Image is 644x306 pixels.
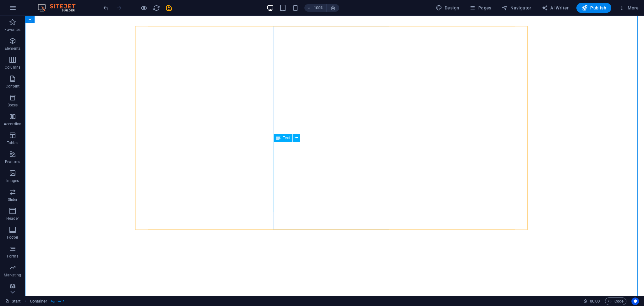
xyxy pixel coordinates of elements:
button: Usercentrics [631,297,639,305]
span: AI Writer [541,5,569,11]
span: Text [283,136,290,140]
i: Undo: Cut (Ctrl+Z) [103,4,110,12]
p: Elements [5,46,21,51]
a: Click to cancel selection. Double-click to open Pages [5,297,21,305]
p: Marketing [4,273,21,278]
p: Images [6,178,19,183]
p: Forms [7,254,18,259]
span: Navigator [502,5,531,11]
span: Click to select. Double-click to edit [30,297,47,305]
button: Pages [467,3,494,13]
button: reload [153,4,160,12]
nav: breadcrumb [30,297,65,305]
span: Pages [469,5,491,11]
button: Click here to leave preview mode and continue editing [140,4,147,12]
p: Favorites [4,27,20,32]
span: Publish [581,5,606,11]
span: More [619,5,639,11]
span: : [594,299,595,303]
p: Features [5,159,20,164]
button: save [165,4,173,12]
button: Navigator [499,3,534,13]
button: Design [433,3,462,13]
i: On resize automatically adjust zoom level to fit chosen device. [330,5,336,11]
h6: Session time [583,297,600,305]
button: More [616,3,641,13]
p: Header [6,216,19,221]
button: 100% [304,4,327,12]
p: Footer [7,235,18,240]
button: AI Writer [539,3,571,13]
button: Publish [576,3,611,13]
i: Save (Ctrl+S) [165,4,173,12]
h6: 100% [314,4,324,12]
button: undo [102,4,110,12]
p: Content [6,84,19,89]
span: Code [608,297,624,305]
img: Editor Logo [36,4,83,12]
div: Design (Ctrl+Alt+Y) [433,3,462,13]
p: Slider [8,197,18,202]
p: Boxes [8,103,18,108]
button: Code [605,297,626,305]
span: . bg-user-1 [50,297,65,305]
p: Accordion [4,122,21,127]
span: Design [436,5,459,11]
p: Columns [5,65,20,70]
p: Tables [7,140,18,145]
span: 00 00 [590,297,600,305]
